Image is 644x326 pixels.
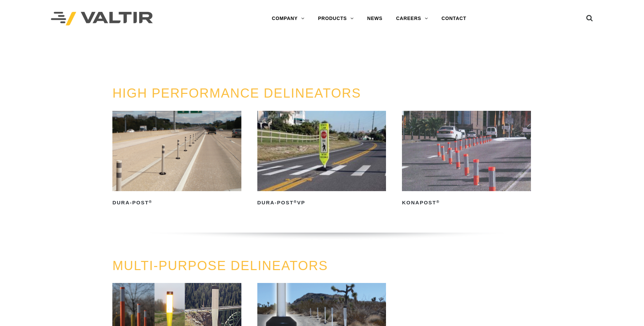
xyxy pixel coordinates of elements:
a: Dura-Post®VP [257,111,386,208]
a: PRODUCTS [311,12,361,25]
h2: Dura-Post [112,197,241,208]
a: COMPANY [265,12,311,25]
a: MULTI-PURPOSE DELINEATORS [112,259,328,273]
sup: ® [294,200,297,204]
a: KonaPost® [402,111,531,208]
h2: Dura-Post VP [257,197,386,208]
a: Dura-Post® [112,111,241,208]
a: PRODUCTS [135,47,182,56]
a: CAREERS [389,12,435,25]
sup: ® [149,200,152,204]
a: HIGH PERFORMANCE DELINEATORS [112,86,361,100]
span: DELINEATORS [185,47,244,56]
a: CONTACT [435,12,473,25]
img: Valtir [51,12,153,26]
sup: ® [436,200,440,204]
a: NEWS [361,12,389,25]
h2: KonaPost [402,197,531,208]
